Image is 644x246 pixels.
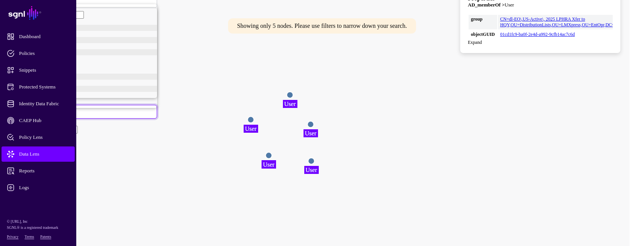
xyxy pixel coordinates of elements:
span: Identity Data Fabric [7,100,82,108]
p: SGNL® is a registered trademark [7,225,69,231]
text: User [245,125,257,132]
a: Policies [2,46,75,61]
a: Policy Lens [2,130,75,145]
a: Protected Systems [2,79,75,95]
a: 01cd1fc9-ba0f-2e4d-a992-9cfb14ac7c6d [500,32,575,37]
div: Showing only 5 nodes. Please use filters to narrow down your search. [228,18,416,34]
span: Policies [7,50,82,57]
span: Logs [7,184,82,191]
a: Data Lens [2,146,75,162]
span: Dashboard [7,33,82,40]
a: SGNL [5,5,72,21]
h4: User [468,2,613,8]
div: Equals [24,119,157,125]
span: CAEP Hub [7,117,82,124]
span: Protected Systems [7,83,82,91]
a: Dashboard [2,29,75,44]
a: Admin [2,197,75,212]
a: Privacy [7,235,19,239]
span: Data Lens [7,150,82,158]
text: User [305,167,317,173]
span: Reports [7,167,82,175]
a: Identity Data Fabric [2,96,75,111]
strong: objectGUID [471,32,495,37]
a: Terms [25,235,34,239]
text: User [263,161,275,167]
text: User [284,101,296,107]
a: CAEP Hub [2,113,75,128]
a: Expand [468,40,482,45]
a: Logs [2,180,75,195]
span: Policy Lens [7,133,82,141]
p: © [URL], Inc [7,219,69,225]
a: Reports [2,163,75,178]
span: Snippets [7,66,82,74]
strong: group [471,16,495,22]
a: Patents [40,235,51,239]
strong: AD_memberOf > [468,2,505,8]
a: Snippets [2,63,75,78]
text: User [305,130,317,137]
